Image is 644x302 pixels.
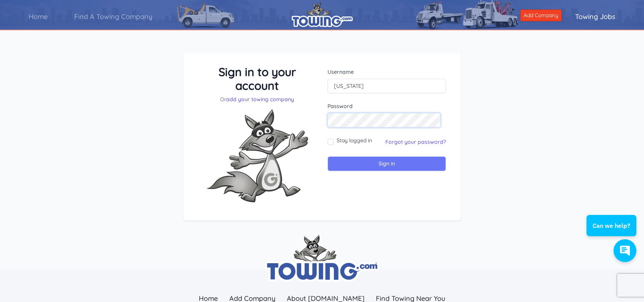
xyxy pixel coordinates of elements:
a: Towing Jobs [562,6,629,27]
label: Password [328,102,446,110]
a: Forgot your password? [385,138,446,145]
img: logo.png [292,2,353,27]
label: Stay logged in [337,137,372,144]
a: Home [15,6,61,27]
img: Fox-Excited.png [200,103,314,208]
input: Sign in [328,156,446,171]
a: add your towing company [226,96,294,103]
h3: Sign in to your account [198,65,316,92]
iframe: Conversations [582,194,644,270]
label: Username [328,68,446,76]
p: Or [198,95,316,103]
a: Find A Towing Company [61,6,166,27]
a: Add Company [520,10,562,21]
img: towing [265,235,379,282]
